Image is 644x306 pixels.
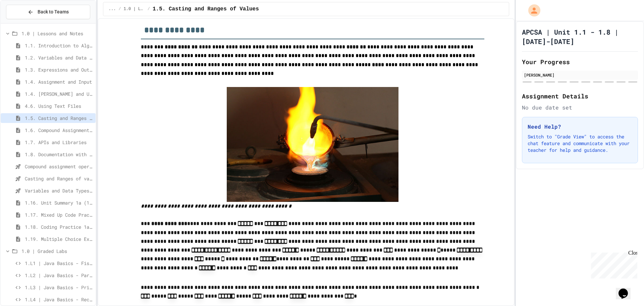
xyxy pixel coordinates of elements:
[522,103,638,112] div: No due date set
[528,123,632,131] h3: Need Help?
[25,199,93,206] span: 1.16. Unit Summary 1a (1.1-1.6)
[616,279,637,299] iframe: chat widget
[522,57,638,67] h2: Your Progress
[3,3,46,43] div: Chat with us now!Close
[38,8,69,15] span: Back to Teams
[25,42,93,49] span: 1.1. Introduction to Algorithms, Programming, and Compilers
[124,6,145,12] span: 1.0 | Lessons and Notes
[153,5,259,13] span: 1.5. Casting and Ranges of Values
[25,175,93,182] span: Casting and Ranges of variables - Quiz
[25,139,93,146] span: 1.7. APIs and Libraries
[25,78,93,85] span: 1.4. Assignment and Input
[6,5,90,19] button: Back to Teams
[148,6,150,12] span: /
[25,90,93,97] span: 1.4. [PERSON_NAME] and User Input
[118,6,121,12] span: /
[25,127,93,134] span: 1.6. Compound Assignment Operators
[25,102,93,110] span: 4.6. Using Text Files
[25,235,93,243] span: 1.19. Multiple Choice Exercises for Unit 1a (1.1-1.6)
[25,211,93,218] span: 1.17. Mixed Up Code Practice 1.1-1.6
[522,27,638,46] h1: APCSA | Unit 1.1 - 1.8 | [DATE]-[DATE]
[25,115,93,122] span: 1.5. Casting and Ranges of Values
[21,248,93,255] span: 1.0 | Graded Labs
[25,151,93,158] span: 1.8. Documentation with Comments and Preconditions
[588,250,637,278] iframe: chat widget
[25,296,93,303] span: 1.L4 | Java Basics - Rectangle Lab
[25,223,93,230] span: 1.18. Coding Practice 1a (1.1-1.6)
[521,3,542,18] div: My Account
[109,6,116,12] span: ...
[25,66,93,73] span: 1.3. Expressions and Output [New]
[25,187,93,194] span: Variables and Data Types - Quiz
[25,284,93,291] span: 1.L3 | Java Basics - Printing Code Lab
[25,260,93,267] span: 1.L1 | Java Basics - Fish Lab
[25,272,93,279] span: 1.L2 | Java Basics - Paragraphs Lab
[21,30,93,37] span: 1.0 | Lessons and Notes
[528,133,632,154] p: Switch to "Grade View" to access the chat feature and communicate with your teacher for help and ...
[25,54,93,61] span: 1.2. Variables and Data Types
[522,91,638,101] h2: Assignment Details
[25,163,93,170] span: Compound assignment operators - Quiz
[524,72,636,78] div: [PERSON_NAME]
